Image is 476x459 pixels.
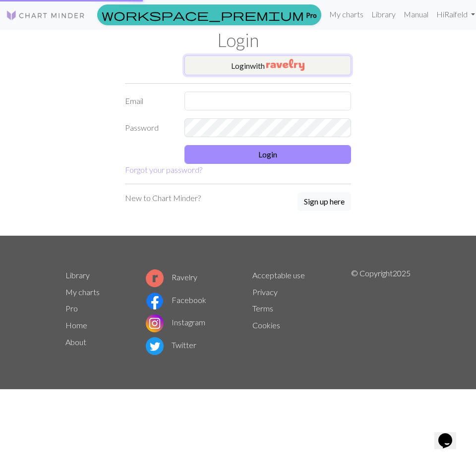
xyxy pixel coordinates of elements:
a: My charts [325,4,367,24]
a: Facebook [146,295,206,305]
button: Sign up here [297,192,351,211]
a: Forgot your password? [125,165,202,174]
a: Instagram [146,317,205,327]
span: workspace_premium [102,8,304,22]
iframe: chat widget [434,419,466,449]
a: Twitter [146,340,196,350]
h1: Login [59,30,416,51]
a: Pro [97,4,321,25]
img: Instagram logo [146,314,164,332]
a: Ravelry [146,272,197,282]
a: Home [65,320,87,330]
a: Pro [65,304,78,313]
button: Loginwith [184,55,351,75]
label: Email [119,92,178,110]
a: Manual [400,4,432,24]
a: About [65,337,86,347]
button: Login [184,145,351,164]
a: Sign up here [297,192,351,212]
p: New to Chart Minder? [125,192,201,204]
p: © Copyright 2025 [351,267,411,357]
a: Terms [252,304,273,313]
img: Ravelry [266,59,304,71]
a: Library [367,4,400,24]
img: Ravelry logo [146,269,164,287]
a: Acceptable use [252,270,305,280]
a: Privacy [252,287,278,297]
a: Library [65,270,90,280]
label: Password [119,118,178,137]
img: Twitter logo [146,337,164,355]
a: Cookies [252,320,280,330]
img: Logo [6,9,85,21]
a: My charts [65,287,100,297]
img: Facebook logo [146,292,164,310]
